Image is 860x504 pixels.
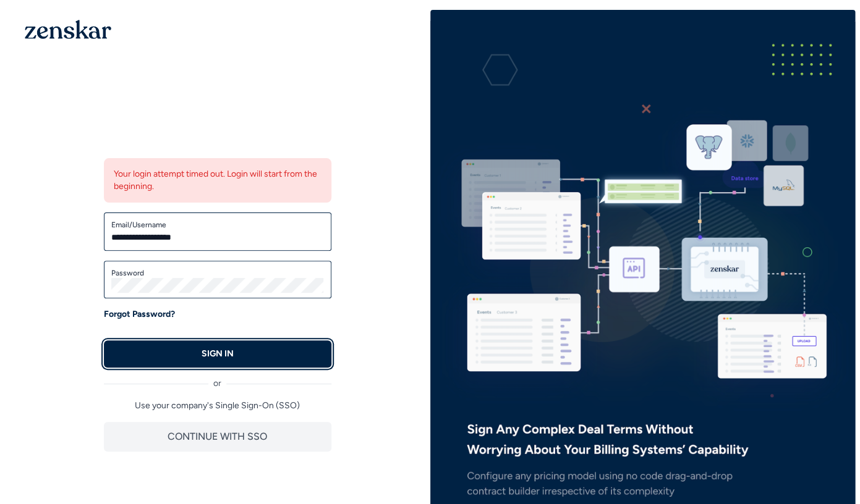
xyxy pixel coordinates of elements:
div: or [104,367,331,390]
img: 1OGAJ2xQqyY4LXKgY66KYq0eOWRCkrZdAb3gUhuVAqdWPZE9SRJmCz+oDMSn4zDLXe31Ii730ItAGKgCKgCCgCikA4Av8PJUP... [25,20,111,39]
button: SIGN IN [104,340,331,367]
p: Use your company's Single Sign-On (SSO) [104,400,331,412]
p: SIGN IN [202,348,234,360]
label: Email/Username [111,220,324,230]
div: Your login attempt timed out. Login will start from the beginning. [104,158,331,203]
button: CONTINUE WITH SSO [104,422,331,451]
label: Password [111,268,324,278]
a: Forgot Password? [104,308,175,321]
